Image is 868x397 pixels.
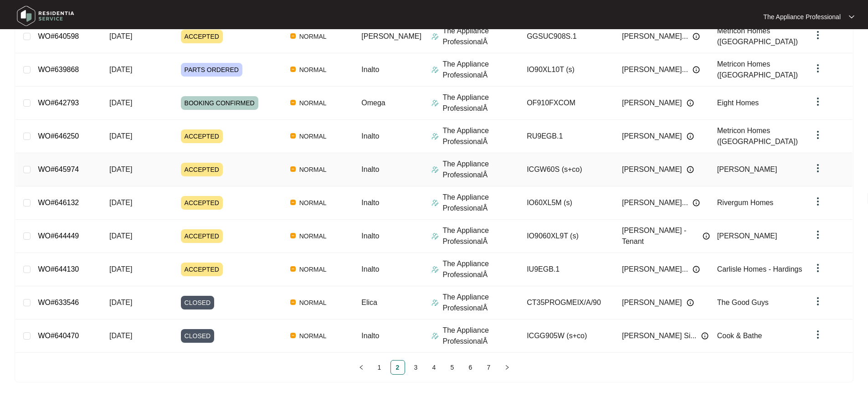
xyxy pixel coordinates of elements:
img: dropdown arrow [812,96,823,107]
span: [PERSON_NAME] - Tenant [622,225,698,247]
img: dropdown arrow [812,329,823,340]
span: [PERSON_NAME] [361,32,421,40]
span: Inalto [361,199,379,206]
a: WO#642793 [38,99,79,107]
p: The Appliance ProfessionalÂ [442,192,519,214]
img: dropdown arrow [849,15,854,19]
img: Assigner Icon [431,199,439,206]
a: 3 [409,361,423,374]
img: dropdown arrow [812,30,823,41]
span: ACCEPTED [181,229,223,243]
a: 1 [373,361,386,374]
span: CLOSED [181,329,215,343]
span: [DATE] [109,332,132,340]
li: 3 [409,360,423,375]
img: Info icon [693,66,700,73]
li: 1 [372,360,387,375]
img: Assigner Icon [431,133,439,140]
img: Assigner Icon [431,299,439,306]
span: [PERSON_NAME] [717,232,777,240]
span: NORMAL [296,297,330,308]
li: 5 [445,360,460,375]
span: NORMAL [296,264,330,275]
a: 6 [464,361,478,374]
span: NORMAL [296,131,330,142]
p: The Appliance ProfessionalÂ [442,225,519,247]
img: Assigner Icon [431,166,439,173]
span: NORMAL [296,98,330,108]
img: Vercel Logo [290,266,296,272]
a: 7 [482,361,496,374]
img: Vercel Logo [290,233,296,238]
span: [PERSON_NAME]... [622,197,688,208]
span: [PERSON_NAME] [622,164,682,175]
span: Metricon Homes ([GEOGRAPHIC_DATA]) [717,60,798,79]
p: The Appliance ProfessionalÂ [442,258,519,280]
a: WO#633546 [38,299,79,306]
span: Omega [361,99,385,107]
span: PARTS ORDERED [181,63,242,77]
span: Inalto [361,66,379,73]
img: Vercel Logo [290,200,296,205]
span: Metricon Homes ([GEOGRAPHIC_DATA]) [717,127,798,145]
img: Vercel Logo [290,100,296,105]
a: 4 [427,361,441,374]
span: left [359,365,364,370]
img: dropdown arrow [812,263,823,273]
span: Elica [361,299,377,306]
img: Assigner Icon [431,232,439,240]
img: Info icon [687,133,694,140]
a: WO#646132 [38,199,79,206]
p: The Appliance Professional [763,12,841,21]
span: Carlisle Homes - Hardings [717,265,802,273]
span: NORMAL [296,64,330,75]
span: CLOSED [181,296,215,309]
button: left [354,360,369,375]
span: [PERSON_NAME] [622,297,682,308]
td: GGSUC908S.1 [519,20,615,53]
a: WO#645974 [38,165,79,173]
img: dropdown arrow [812,296,823,307]
span: NORMAL [296,31,330,42]
li: 2 [390,360,405,375]
img: Info icon [687,99,694,107]
img: Vercel Logo [290,299,296,305]
a: WO#644449 [38,232,79,240]
img: Assigner Icon [431,332,439,340]
td: IO60XL5M (s) [519,186,615,220]
span: [PERSON_NAME] [622,98,682,108]
td: CT35PROGMEIX/A/90 [519,286,615,320]
span: [PERSON_NAME]... [622,31,688,42]
span: ACCEPTED [181,129,223,143]
img: Vercel Logo [290,67,296,72]
p: The Appliance ProfessionalÂ [442,159,519,180]
span: [DATE] [109,132,132,140]
span: Eight Homes [717,99,759,107]
a: 2 [391,361,405,374]
img: residentia service logo [14,2,77,30]
img: Info icon [687,299,694,306]
p: The Appliance ProfessionalÂ [442,59,519,81]
img: dropdown arrow [812,229,823,240]
span: [DATE] [109,199,132,206]
li: 6 [463,360,478,375]
img: dropdown arrow [812,63,823,74]
span: Inalto [361,332,379,340]
span: [PERSON_NAME] [717,165,777,173]
td: RU9EGB.1 [519,120,615,153]
span: [DATE] [109,66,132,73]
span: ACCEPTED [181,163,223,176]
img: dropdown arrow [812,129,823,140]
span: Cook & Bathe [717,332,762,340]
span: [DATE] [109,32,132,40]
span: [PERSON_NAME] Si... [622,330,697,341]
span: [DATE] [109,232,132,240]
li: 7 [482,360,496,375]
a: 5 [446,361,459,374]
img: Vercel Logo [290,133,296,139]
span: NORMAL [296,330,330,341]
img: dropdown arrow [812,196,823,207]
p: The Appliance ProfessionalÂ [442,325,519,347]
a: WO#639868 [38,66,79,73]
li: 4 [427,360,442,375]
